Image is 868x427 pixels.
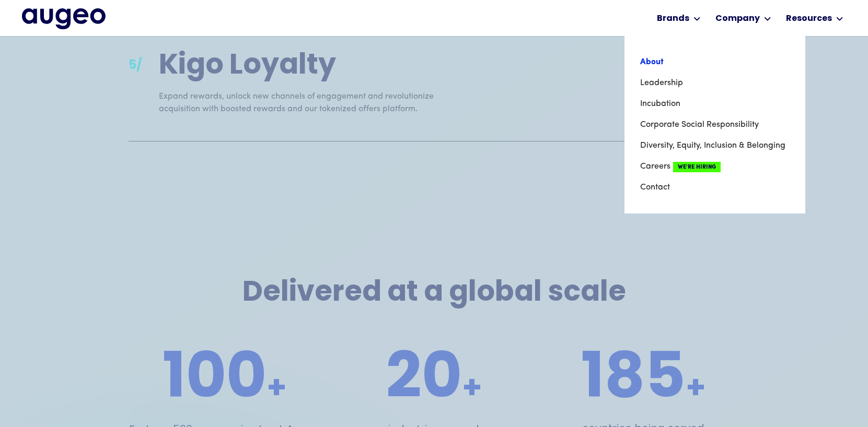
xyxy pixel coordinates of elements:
a: Diversity, Equity, Inclusion & Belonging [640,135,790,156]
a: home [22,8,106,30]
div: Resources [786,13,832,25]
a: About [640,52,790,73]
div: Company [715,13,760,25]
a: Contact [640,177,790,198]
div: Brands [657,13,689,25]
a: Leadership [640,73,790,93]
span: We're Hiring [673,162,721,172]
a: Incubation [640,93,790,114]
a: CareersWe're Hiring [640,156,790,177]
a: Corporate Social Responsibility [640,114,790,135]
nav: Company [624,36,805,214]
